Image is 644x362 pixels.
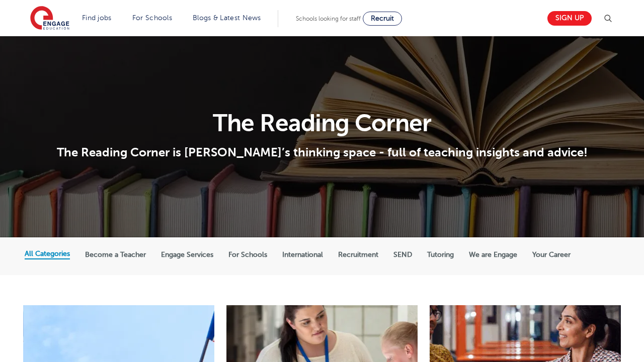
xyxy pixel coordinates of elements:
[161,250,213,259] label: Engage Services
[132,14,172,22] a: For Schools
[25,145,620,160] p: The Reading Corner is [PERSON_NAME]’s thinking space - full of teaching insights and advice!
[547,11,592,26] a: Sign up
[296,15,361,22] span: Schools looking for staff
[25,249,70,258] label: All Categories
[85,250,146,259] label: Become a Teacher
[469,250,517,259] label: We are Engage
[25,111,620,135] h1: The Reading Corner
[282,250,323,259] label: International
[30,6,69,31] img: Engage Education
[427,250,454,259] label: Tutoring
[363,12,402,26] a: Recruit
[193,14,261,22] a: Blogs & Latest News
[393,250,412,259] label: SEND
[532,250,571,259] label: Your Career
[82,14,112,22] a: Find jobs
[371,15,394,22] span: Recruit
[338,250,378,259] label: Recruitment
[228,250,267,259] label: For Schools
